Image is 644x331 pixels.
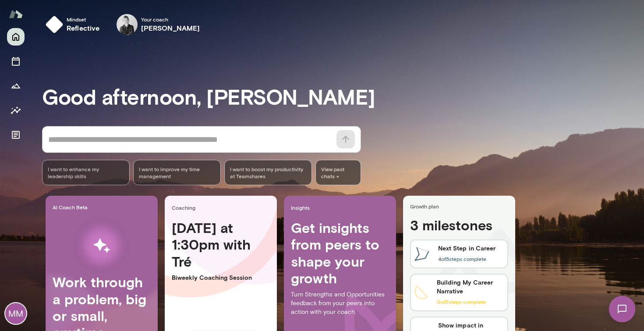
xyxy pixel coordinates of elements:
button: Insights [7,102,25,119]
button: Documents [7,126,25,144]
span: 0 of 2 steps complete [437,299,486,305]
span: View past chats -> [315,160,361,185]
span: Growth plan [410,203,512,210]
p: Biweekly Coaching Session [172,273,270,282]
h4: 3 milestones [410,217,508,237]
span: 4 of 5 steps complete [438,256,486,262]
span: I want to enhance my leadership skills [48,165,124,180]
button: Home [7,28,25,46]
img: AI Workflows [63,218,141,274]
h3: Good afternoon, [PERSON_NAME] [42,84,644,109]
div: I want to boost my productivity at Teamshares [224,160,312,185]
h4: [DATE] at 1:30pm with Tré [172,219,270,270]
img: mindset [46,16,63,33]
button: Growth Plan [7,77,25,95]
div: I want to enhance my leadership skills [42,160,130,185]
span: Insights [291,204,393,211]
span: I want to improve my time management [139,165,215,180]
span: Your coach [141,16,200,23]
button: Mindsetreflective [42,11,107,39]
img: Tré Wright [117,14,138,35]
h4: Get insights from peers to shape your growth [291,219,389,287]
span: AI Coach Beta [53,204,154,211]
button: Sessions [7,53,25,70]
div: I want to improve my time management [133,160,221,185]
div: Tré WrightYour coach[PERSON_NAME] [110,11,206,39]
h6: Building My Career Narrative [437,278,504,296]
h6: Next Step in Career [438,244,496,253]
span: Coaching [172,204,273,211]
h6: reflective [67,23,100,33]
p: Turn Strengths and Opportunities feedback from your peers into action with your coach. [291,290,389,317]
div: MM [5,303,26,324]
img: Mento [9,6,23,22]
span: Mindset [67,16,100,23]
h6: [PERSON_NAME] [141,23,200,33]
span: I want to boost my productivity at Teamshares [230,165,306,180]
